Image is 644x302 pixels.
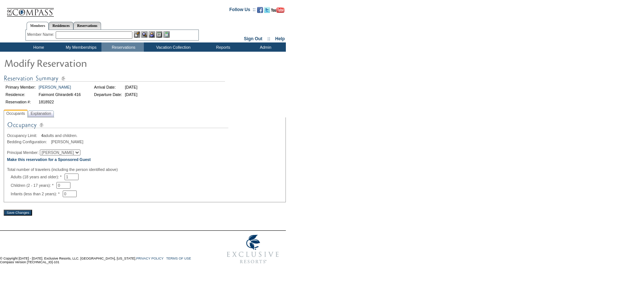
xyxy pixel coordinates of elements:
td: [DATE] [124,84,139,90]
td: Reservations [101,42,144,52]
img: Reservations [156,31,162,38]
div: adults and children. [7,133,283,138]
a: Residences [49,22,73,30]
a: Members [27,22,49,30]
td: Fairmont Ghirardelli 416 [38,91,82,98]
a: Follow us on Twitter [264,9,270,14]
a: TERMS OF USE [166,257,191,260]
img: Occupancy [7,120,228,133]
span: Occupants [5,110,27,117]
img: b_edit.gif [134,31,140,38]
span: Adults (18 years and older): * [11,175,65,179]
img: b_calculator.gif [163,31,170,38]
td: Vacation Collection [144,42,201,52]
span: Principal Member: [7,150,39,155]
td: Primary Member: [4,84,37,90]
a: Subscribe to our YouTube Channel [271,9,284,14]
img: Exclusive Resorts [220,231,286,268]
a: PRIVACY POLICY [136,257,163,260]
td: Residence: [4,91,37,98]
span: 4 [41,133,44,138]
td: [DATE] [124,91,139,98]
span: Bedding Configuration: [7,140,50,144]
td: My Memberships [59,42,101,52]
span: Explanation [29,110,53,117]
a: [PERSON_NAME] [39,85,71,89]
a: Reservations [73,22,101,30]
td: Admin [243,42,286,52]
img: Compass Home [6,2,54,17]
input: Save Changes [4,210,32,216]
td: Reservation #: [4,99,37,105]
span: [PERSON_NAME] [51,140,83,144]
a: Sign Out [244,36,262,41]
td: Arrival Date: [93,84,123,90]
a: Become our fan on Facebook [257,9,263,14]
img: View [141,31,148,38]
span: Infants (less than 2 years): * [11,192,63,196]
td: Home [17,42,59,52]
td: 1818922 [38,99,82,105]
span: Children (2 - 17 years): * [11,183,56,188]
div: Total number of travelers (including the person identified above) [7,167,283,172]
img: Reservation Summary [4,74,225,83]
img: Follow us on Twitter [264,7,270,13]
div: Member Name: [27,31,56,38]
span: :: [267,36,270,41]
img: Subscribe to our YouTube Channel [271,7,284,13]
td: Follow Us :: [229,6,256,15]
td: Reports [201,42,243,52]
td: Departure Date: [93,91,123,98]
img: Impersonate [149,31,155,38]
span: Occupancy Limit: [7,133,40,138]
a: Help [275,36,285,41]
img: Become our fan on Facebook [257,7,263,13]
img: Modify Reservation [4,55,151,70]
a: Make this reservation for a Sponsored Guest [7,157,91,162]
